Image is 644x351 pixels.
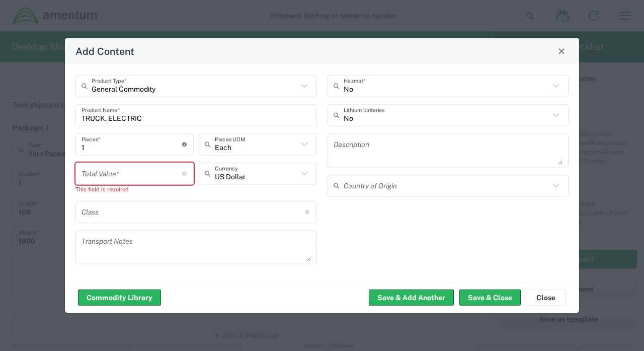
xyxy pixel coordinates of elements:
button: Close [526,290,566,306]
button: Commodity Library [78,290,161,306]
div: This field is required [75,184,194,193]
h4: Add Content [75,44,134,58]
button: Save & Add Another [369,290,454,306]
button: Save & Close [459,290,521,306]
button: Close [554,44,569,58]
